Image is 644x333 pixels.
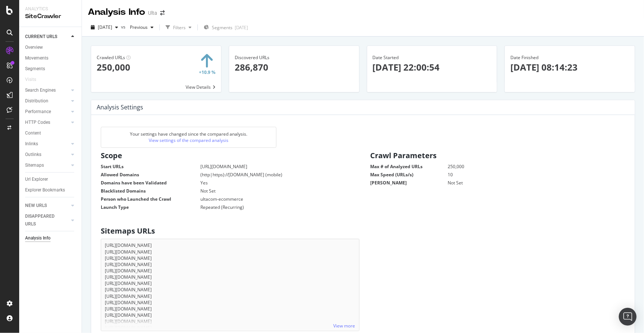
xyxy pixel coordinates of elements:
li: [URL][DOMAIN_NAME] [105,306,355,312]
p: [DATE] 08:14:23 [510,61,629,74]
div: DISAPPEARED URLS [25,213,62,228]
div: Content [25,129,41,137]
dt: Launch Type [101,204,200,210]
div: arrow-right-arrow-left [160,10,165,16]
a: NEW URLS [25,202,69,210]
p: 286,870 [235,61,354,74]
div: [DATE] [235,24,248,31]
dd: 10 [430,171,626,178]
h4: Analysis Settings [97,102,143,112]
div: Explorer Bookmarks [25,186,65,194]
dd: ultacom-ecommerce [182,196,356,202]
span: Segments [212,24,233,31]
dt: [PERSON_NAME] [371,180,448,186]
a: HTTP Codes [25,119,69,126]
a: Inlinks [25,140,69,148]
dd: Yes [182,180,356,186]
button: Filters [163,21,194,33]
li: [URL][DOMAIN_NAME] [105,242,355,248]
a: Url Explorer [25,176,76,183]
span: Discovered URLs [235,54,269,61]
a: View settings of the compared analysis [149,137,228,143]
a: DISAPPEARED URLS [25,213,69,228]
dt: Blacklisted Domains [101,188,200,194]
li: [URL][DOMAIN_NAME] [105,286,355,293]
a: Analysis Info [25,234,76,242]
a: Outlinks [25,151,69,159]
div: Ulta [148,9,157,17]
span: Previous [127,24,148,30]
dd: [URL][DOMAIN_NAME] [182,163,356,170]
p: [DATE] 22:00:54 [373,61,492,74]
div: Outlinks [25,151,41,159]
li: [URL][DOMAIN_NAME] [105,274,355,280]
dd: Not Set [182,188,356,194]
dd: (http|https)://[DOMAIN_NAME] (mobile) [182,171,356,178]
a: Overview [25,44,76,51]
li: [URL][DOMAIN_NAME] [105,249,355,255]
button: Segments[DATE] [201,21,251,33]
div: Sitemaps [25,162,44,169]
div: CURRENT URLS [25,33,57,41]
div: Distribution [25,97,48,105]
div: Overview [25,44,43,51]
a: Explorer Bookmarks [25,186,76,194]
div: Open Intercom Messenger [619,308,637,326]
a: Content [25,129,76,137]
dd: Not Set [430,180,626,186]
dd: 250,000 [430,163,626,170]
div: Your settings have changed since the compared analysis. [101,127,276,147]
a: Movements [25,54,76,62]
div: Segments [25,65,45,73]
li: [URL][DOMAIN_NAME] [105,261,355,268]
dt: Start URLs [101,163,200,170]
div: Inlinks [25,140,38,148]
li: [URL][DOMAIN_NAME] [105,268,355,274]
a: Performance [25,108,69,116]
button: Previous [127,21,156,33]
dt: Max Speed (URLs/s) [371,171,448,178]
div: Filters [173,24,186,31]
li: [URL][DOMAIN_NAME] [105,255,355,261]
dd: Repeated (Recurring) [182,204,356,210]
div: Analytics [25,6,76,12]
div: Analysis Info [88,6,145,18]
dt: Domains have been Validated [101,180,200,186]
li: [URL][DOMAIN_NAME] [105,280,355,286]
div: Search Engines [25,86,56,94]
dt: Person who Launched the Crawl [101,196,200,202]
a: Search Engines [25,86,69,94]
div: Url Explorer [25,176,48,183]
div: NEW URLS [25,202,47,210]
span: Date Started [373,54,399,61]
li: [URL][DOMAIN_NAME] [105,312,355,318]
a: View more [334,323,355,329]
div: Analysis Info [25,234,51,242]
span: vs [121,24,127,30]
div: Visits [25,76,36,84]
div: Performance [25,108,51,116]
li: [URL][DOMAIN_NAME] [105,299,355,306]
dt: Allowed Domains [101,171,200,178]
button: [DATE] [88,21,121,33]
h2: Crawl Parameters [371,152,629,160]
div: HTTP Codes [25,119,50,126]
a: Sitemaps [25,162,69,169]
a: Distribution [25,97,69,105]
h2: Scope [101,152,359,160]
div: SiteCrawler [25,12,76,21]
dt: Max # of Analyzed URLs [371,163,448,170]
a: Visits [25,76,44,84]
a: Segments [25,65,76,73]
div: Movements [25,54,48,62]
span: Date Finished [510,54,538,61]
h2: Sitemaps URLs [101,227,359,235]
li: [URL][DOMAIN_NAME] [105,293,355,299]
span: 2025 Sep. 25th [98,24,112,30]
a: CURRENT URLS [25,33,69,41]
